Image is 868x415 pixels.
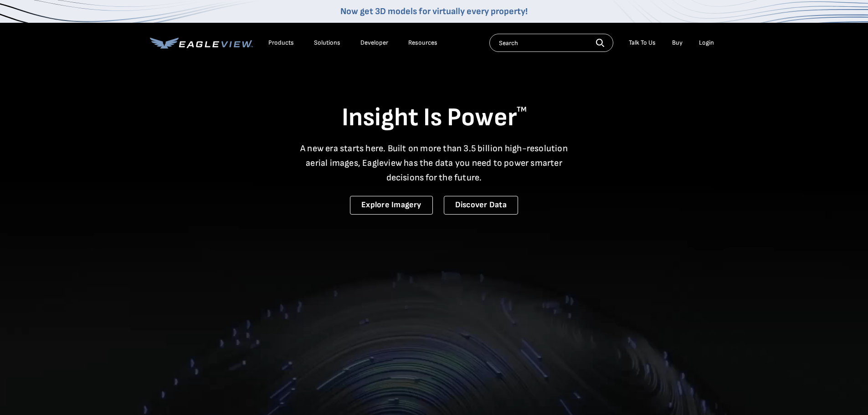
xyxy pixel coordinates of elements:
input: Search [489,34,613,52]
p: A new era starts here. Built on more than 3.5 billion high-resolution aerial images, Eagleview ha... [295,141,574,185]
a: Explore Imagery [350,196,433,215]
a: Buy [672,39,683,47]
a: Developer [360,39,388,47]
div: Products [268,39,294,47]
a: Now get 3D models for virtually every property! [340,6,528,17]
div: Login [699,39,714,47]
h1: Insight Is Power [150,102,719,134]
div: Resources [408,39,437,47]
div: Talk To Us [629,39,656,47]
div: Solutions [314,39,340,47]
sup: TM [517,105,527,114]
a: Discover Data [444,196,518,215]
